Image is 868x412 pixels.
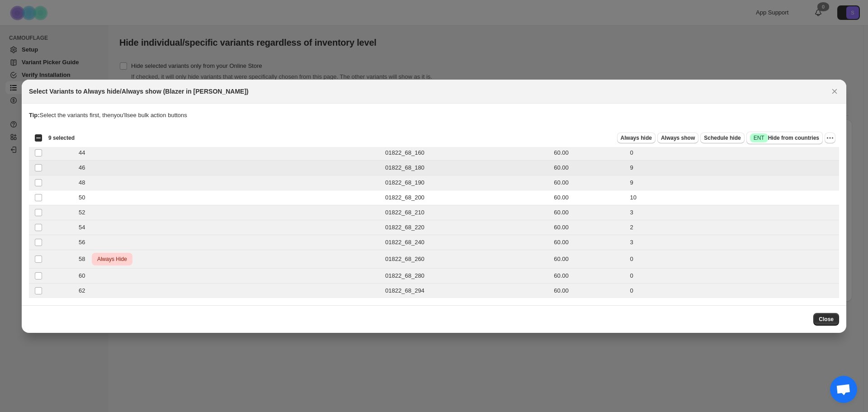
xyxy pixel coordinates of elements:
button: Always hide [617,133,656,143]
td: 60.00 [551,250,627,268]
td: 0 [627,145,839,160]
span: 60 [79,271,90,280]
span: Always hide [621,134,652,142]
td: 01822_68_200 [382,190,551,205]
td: 10 [627,190,839,205]
span: 9 selected [48,134,75,142]
span: Always show [661,134,695,142]
td: 0 [627,268,839,283]
td: 9 [627,175,839,190]
td: 60.00 [551,205,627,220]
button: Always show [657,133,698,143]
td: 01822_68_260 [382,250,551,268]
span: 54 [79,223,90,232]
h2: Select Variants to Always hide/Always show (Blazer in [PERSON_NAME]) [29,87,249,96]
td: 0 [627,283,839,298]
td: 01822_68_294 [382,283,551,298]
td: 01822_68_210 [382,205,551,220]
td: 2 [627,220,839,235]
p: Select the variants first, then you'll see bulk action buttons [29,111,839,120]
td: 01822_68_220 [382,220,551,235]
button: Schedule hide [700,133,744,143]
span: 58 [79,255,90,264]
td: 01822_68_180 [382,160,551,175]
span: Close [819,316,834,323]
td: 01822_68_280 [382,268,551,283]
td: 60.00 [551,160,627,175]
button: SuccessENTHide from countries [746,132,823,144]
span: Hide from countries [750,133,819,142]
a: Aprire la chat [830,376,857,403]
span: 46 [79,163,90,172]
span: 62 [79,286,90,295]
td: 0 [627,250,839,268]
td: 60.00 [551,220,627,235]
span: 52 [79,208,90,217]
td: 3 [627,205,839,220]
span: 56 [79,238,90,247]
td: 3 [627,235,839,250]
td: 01822_68_240 [382,235,551,250]
span: Schedule hide [704,134,741,142]
td: 60.00 [551,190,627,205]
span: 44 [79,148,90,157]
td: 01822_68_190 [382,175,551,190]
strong: Tip: [29,112,40,118]
td: 01822_68_160 [382,145,551,160]
button: Close [813,313,839,326]
span: 50 [79,193,90,202]
span: 48 [79,178,90,187]
button: More actions [825,133,835,143]
span: ENT [754,134,764,142]
td: 60.00 [551,175,627,190]
td: 60.00 [551,283,627,298]
td: 9 [627,160,839,175]
td: 60.00 [551,268,627,283]
td: 60.00 [551,235,627,250]
button: Close [828,85,841,98]
span: Always Hide [95,254,129,265]
td: 60.00 [551,145,627,160]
